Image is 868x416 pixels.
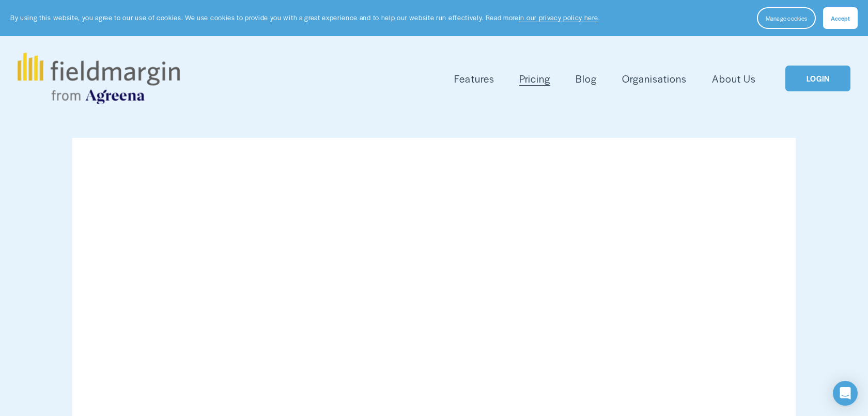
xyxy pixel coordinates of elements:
span: Features [454,71,494,86]
a: Organisations [622,70,687,87]
a: Blog [576,70,597,87]
div: Open Intercom Messenger [833,381,858,406]
p: By using this website, you agree to our use of cookies. We use cookies to provide you with a grea... [10,13,600,23]
span: Accept [831,14,850,22]
a: LOGIN [785,66,850,92]
a: About Us [712,70,756,87]
button: Manage cookies [757,7,816,29]
a: Pricing [519,70,550,87]
img: fieldmargin.com [18,53,180,104]
a: folder dropdown [454,70,494,87]
button: Accept [823,7,858,29]
span: Manage cookies [766,14,807,22]
a: in our privacy policy here [519,13,598,22]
